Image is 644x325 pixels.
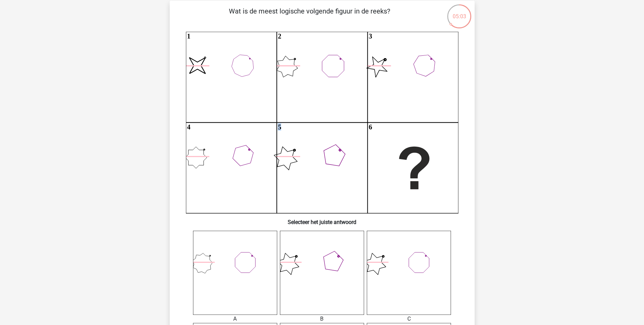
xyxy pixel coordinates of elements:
[368,32,372,40] text: 3
[278,123,281,131] text: 5
[188,315,282,323] div: A
[368,123,372,131] text: 6
[278,32,281,40] text: 2
[187,123,190,131] text: 4
[187,32,190,40] text: 1
[447,4,472,21] div: 05:03
[181,214,464,225] h6: Selecteer het juiste antwoord
[275,315,369,323] div: B
[181,6,438,26] p: Wat is de meest logische volgende figuur in de reeks?
[362,315,456,323] div: C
